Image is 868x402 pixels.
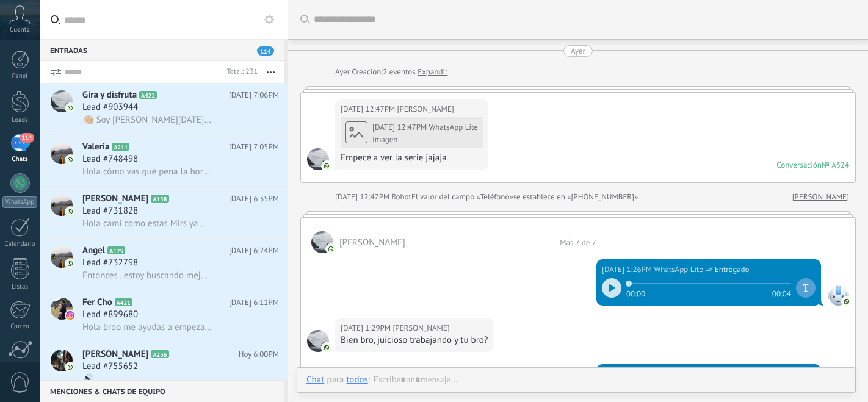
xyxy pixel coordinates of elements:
div: Ayer [335,66,352,78]
a: [PERSON_NAME] [792,191,849,203]
span: Hoy 6:00PM [239,348,279,361]
div: [DATE] 1:26PM [602,264,654,276]
span: [DATE] 7:06PM [229,89,279,101]
span: [DATE] 6:35PM [229,193,279,205]
span: 🔊 [82,373,94,385]
span: Lead #731828 [82,205,138,217]
span: Entregado [715,264,750,276]
span: Lead #755652 [82,361,138,373]
a: avatariconFer ChoA421[DATE] 6:11PMLead #899680Hola broo me ayudas a empezar en el dropshiping🥹 [40,290,288,342]
a: avataricon[PERSON_NAME]A236Hoy 6:00PMLead #755652🔊 [40,342,288,393]
img: icon [66,363,74,371]
span: A179 [107,246,125,254]
span: Lead #748498 [82,153,138,165]
span: 114 [257,46,274,56]
span: [DATE] 6:24PM [229,245,279,257]
span: Hola cami como estas Mirs ya mire el video que me enviaste y me llamo mucho la atencion, me interesa [82,218,212,229]
img: icon [66,311,74,320]
span: Christian Jara [307,148,329,170]
span: Valeria [82,141,109,153]
span: Fer Cho [82,296,112,309]
span: Christian Jara [397,103,454,115]
span: Christian Jara [307,330,329,352]
span: [DATE] 6:11PM [229,296,279,309]
div: № A324 [822,160,849,170]
img: icon [66,104,74,112]
span: Lead #903944 [82,101,138,113]
span: Hola cómo vas qué pena la hora pero andaba ocupada, sí claro tú me dices a qué hora y cuadramos [82,166,212,178]
span: 2 eventos [383,66,415,78]
a: avatariconGira y disfrutaA422[DATE] 7:06PMLead #903944👋🏼 Soy [PERSON_NAME][DATE] quiero mostrarte... [40,83,288,134]
div: [DATE] 1:29PM [341,322,392,334]
span: Gira y disfruta [82,89,137,101]
div: [DATE] 12:47PM [341,103,397,115]
span: Angel [82,245,105,257]
a: Expandir [418,66,447,78]
a: avatariconAngelA179[DATE] 6:24PMLead #732798Entonces , estoy buscando mejorar mis ingresos [40,239,288,290]
span: : [368,374,370,386]
span: WhatsApp Lite [827,284,849,306]
div: Ayer [571,45,585,57]
span: Christian Jara [311,231,333,253]
span: WhatsApp Lite [654,264,703,276]
img: com.amocrm.amocrmwa.svg [327,245,335,253]
div: Chats [2,156,38,163]
img: com.amocrm.amocrmwa.svg [322,343,331,352]
img: com.amocrm.amocrmwa.svg [842,297,851,306]
img: com.amocrm.amocrmwa.svg [322,162,331,170]
div: Empecé a ver la serie jajaja [341,152,483,164]
div: Leads [2,117,38,124]
div: todos [346,374,367,385]
div: Bien bro, juicioso trabajando y tu bro? [341,334,488,346]
div: Panel [2,73,38,81]
div: Creación: [335,66,447,78]
span: A422 [139,91,157,99]
a: avataricon[PERSON_NAME]A138[DATE] 6:35PMLead #731828Hola cami como estas Mirs ya mire el video qu... [40,187,288,238]
span: Christian Jara [392,322,449,334]
span: Christian Jara [339,237,405,248]
a: avatariconValeriaA211[DATE] 7:05PMLead #748498Hola cómo vas qué pena la hora pero andaba ocupada,... [40,135,288,186]
div: Calendario [2,240,38,248]
span: Lead #899680 [82,309,138,321]
span: Lead #732798 [82,257,138,269]
span: [DATE] 7:05PM [229,141,279,153]
span: 114 [20,133,34,143]
div: Conversación [776,160,822,170]
span: [PERSON_NAME] [82,348,148,361]
span: para [327,374,344,386]
span: Robot [391,192,411,202]
span: Hola broo me ayudas a empezar en el dropshiping🥹 [82,321,212,333]
span: A421 [115,298,132,306]
div: Correo [2,323,38,331]
span: A138 [151,195,168,203]
span: A236 [151,350,168,358]
span: A211 [112,143,129,151]
img: icon [66,259,74,268]
div: Listas [2,283,38,291]
span: El valor del campo «Teléfono» [411,191,513,203]
div: WhatsApp [2,196,37,208]
div: Total: 231 [222,66,258,78]
span: Entonces , estoy buscando mejorar mis ingresos [82,270,212,281]
div: Más 7 de 7 [554,237,602,248]
span: 👋🏼 Soy [PERSON_NAME][DATE] quiero mostrarte el mismo camino que me llevó [PERSON_NAME] a facturar... [82,114,212,126]
img: icon [66,207,74,216]
span: 00:00 [626,288,645,298]
span: se establece en «[PHONE_NUMBER]» [513,191,638,203]
div: Menciones & Chats de equipo [40,380,284,402]
span: 00:04 [772,288,791,298]
div: [DATE] 12:47PM [335,191,391,203]
div: Entradas [40,39,284,61]
span: Cuenta [10,26,30,34]
span: [PERSON_NAME] [82,193,148,205]
img: icon [66,156,74,164]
